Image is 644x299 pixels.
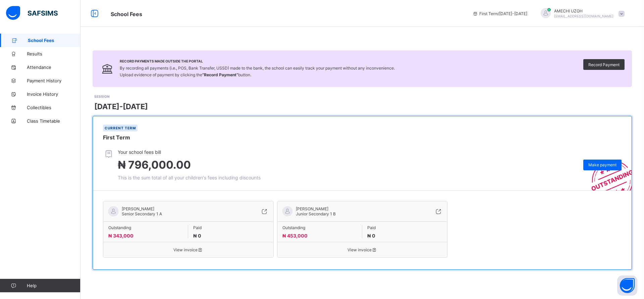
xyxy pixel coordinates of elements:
[118,158,191,171] span: ₦ 796,000.00
[122,206,162,211] span: [PERSON_NAME]
[28,38,80,43] span: School Fees
[583,152,632,190] img: outstanding-stamp.3c148f88c3ebafa6da95868fa43343a1.svg
[105,126,136,130] span: Current term
[282,233,308,239] span: ₦ 453,000
[27,51,80,56] span: Results
[122,211,162,216] span: Senior Secondary 1 A
[282,247,442,252] span: View invoice
[617,275,637,296] button: Open asap
[473,11,527,16] span: session/term information
[118,149,261,155] span: Your school fees bill
[27,118,80,124] span: Class Timetable
[367,233,375,239] span: ₦ 0
[367,225,442,230] span: Paid
[108,247,268,252] span: View invoice
[108,225,183,230] span: Outstanding
[111,11,142,17] span: School Fees
[202,72,238,77] b: “Record Payment”
[193,233,201,239] span: ₦ 0
[94,94,109,98] span: SESSION
[94,102,148,111] span: [DATE]-[DATE]
[193,225,268,230] span: Paid
[534,8,628,19] div: AMECHIUZOH
[27,105,80,110] span: Collectibles
[120,59,395,63] span: Record Payments Made Outside the Portal
[27,78,80,83] span: Payment History
[296,211,336,216] span: Junior Secondary 1 B
[103,134,130,141] span: First Term
[282,225,357,230] span: Outstanding
[296,206,336,211] span: [PERSON_NAME]
[118,175,261,180] span: This is the sum total of all your children's fees including discounts
[108,233,133,239] span: ₦ 343,000
[27,283,80,288] span: Help
[588,162,616,167] span: Make payment
[120,66,395,77] span: By recording all payments (i.e., POS, Bank Transfer, USSD) made to the bank, the school can easil...
[554,8,613,13] span: AMECHI UZOH
[554,14,613,18] span: [EMAIL_ADDRESS][DOMAIN_NAME]
[27,91,80,97] span: Invoice History
[6,6,58,20] img: safsims
[27,65,80,70] span: Attendance
[588,62,620,67] span: Record Payment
